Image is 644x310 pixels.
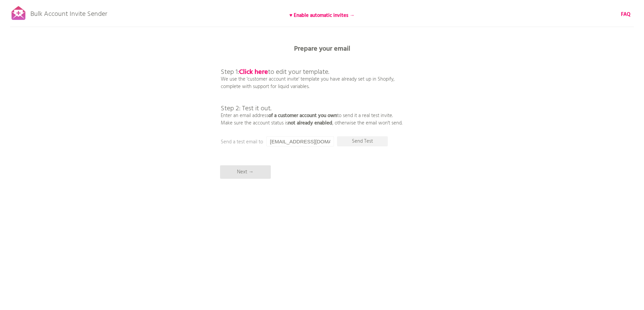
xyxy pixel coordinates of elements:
[239,67,268,78] a: Click here
[30,4,107,21] p: Bulk Account Invite Sender
[221,103,271,114] span: Step 2: Test it out.
[268,112,337,120] b: of a customer account you own
[621,11,630,18] a: FAQ
[221,138,356,146] p: Send a test email to
[221,67,329,78] span: Step 1: to edit your template.
[294,44,350,54] b: Prepare your email
[337,136,388,146] p: Send Test
[221,54,402,127] p: We use the 'customer account invite' template you have already set up in Shopify, complete with s...
[288,119,332,127] b: not already enabled
[289,11,355,20] b: ♥ Enable automatic invites →
[220,165,271,179] p: Next →
[621,10,630,19] b: FAQ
